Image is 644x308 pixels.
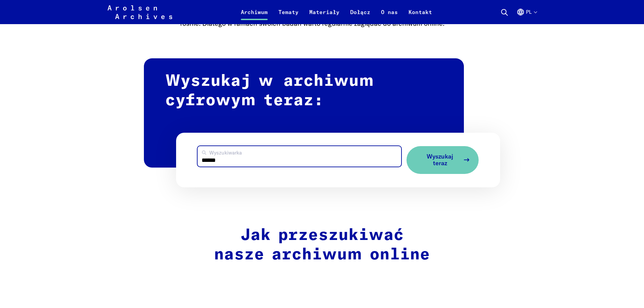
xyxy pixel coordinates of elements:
a: Kontakt [403,8,437,24]
h2: Jak przeszukiwać nasze archiwum online [180,226,464,264]
a: Materiały [304,8,345,24]
a: Archiwum [235,8,273,24]
a: Tematy [273,8,304,24]
nav: Podstawowy [235,4,437,20]
a: O nas [376,8,403,24]
span: Wyszukaj teraz [420,153,460,167]
button: Wyszukaj teraz [407,146,479,174]
h2: Wyszukaj w archiwum cyfrowym teraz: [144,58,464,167]
button: Polski, wybór języka [517,8,537,24]
a: Dołącz [345,8,376,24]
